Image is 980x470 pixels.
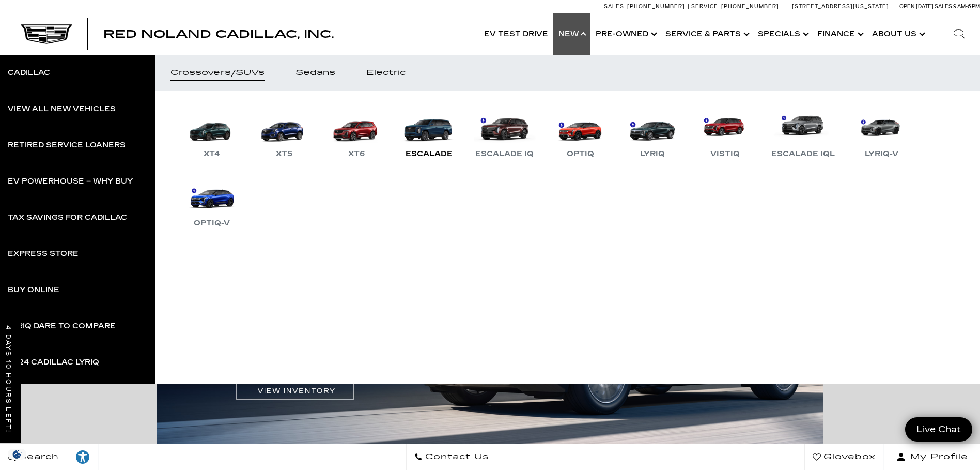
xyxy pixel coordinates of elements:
div: VISTIQ [705,148,745,160]
div: XT6 [343,148,370,160]
button: Open user profile menu [884,444,980,470]
a: Escalade IQL [766,107,840,160]
a: OPTIQ-V [181,176,243,230]
a: Contact Us [406,444,497,470]
a: Crossovers/SUVs [155,55,280,91]
a: Live Chat [905,417,972,442]
div: Escalade IQL [766,148,840,160]
img: Cadillac Dark Logo with Cadillac White Text [21,24,72,44]
a: Sales: [PHONE_NUMBER] [604,4,688,9]
img: Opt-Out Icon [5,449,29,460]
a: Pre-Owned [590,13,660,55]
div: View All New Vehicles [8,105,116,113]
div: Cadillac [8,69,50,77]
div: Tax Savings for Cadillac [8,214,127,221]
a: OPTIQ [549,107,611,160]
span: Red Noland Cadillac, Inc. [103,28,334,40]
a: XT6 [325,107,387,160]
span: Service: [691,3,720,10]
div: Escalade IQ [470,148,539,160]
a: EV Test Drive [479,13,553,55]
div: XT4 [198,148,225,160]
span: Search [16,450,59,464]
span: [PHONE_NUMBER] [627,3,685,10]
a: About Us [867,13,928,55]
span: [PHONE_NUMBER] [721,3,779,10]
span: Live Chat [911,423,966,435]
a: Sedans [280,55,351,91]
a: New [553,13,590,55]
a: Service & Parts [660,13,753,55]
a: Specials [753,13,812,55]
span: Glovebox [821,450,876,464]
a: Glovebox [804,444,884,470]
div: Search [939,13,980,55]
span: Contact Us [423,450,489,464]
div: Buy Online [8,286,59,294]
section: Click to Open Cookie Consent Modal [5,449,29,460]
a: XT5 [253,107,315,160]
div: Express Store [8,250,79,257]
div: OPTIQ-V [189,217,235,230]
a: Escalade IQ [470,107,539,160]
div: LYRIQ-V [860,148,904,160]
div: Crossovers/SUVs [170,69,265,77]
a: Electric [351,55,421,91]
div: Escalade [400,148,458,160]
span: Sales: [935,3,953,10]
div: LYRIQ [635,148,670,160]
a: Finance [812,13,867,55]
div: LYRIQ Dare to Compare [8,323,116,330]
div: Sedans [295,69,335,77]
div: Electric [366,69,406,77]
a: Red Noland Cadillac, Inc. [103,29,334,39]
div: EV Powerhouse – Why Buy [8,178,133,185]
a: LYRIQ [621,107,683,160]
a: [STREET_ADDRESS][US_STATE] [792,3,889,10]
a: Service: [PHONE_NUMBER] [688,4,782,9]
a: Escalade [398,107,460,160]
span: 9 AM-6 PM [953,3,980,10]
span: Open [DATE] [899,3,934,10]
a: XT4 [181,107,243,160]
span: Sales: [604,3,626,10]
a: LYRIQ-V [850,107,912,160]
div: Retired Service Loaners [8,142,126,149]
div: 2024 Cadillac LYRIQ [8,359,99,366]
span: My Profile [906,450,968,464]
div: OPTIQ [562,148,599,160]
div: XT5 [271,148,298,160]
div: Explore your accessibility options [67,449,98,465]
a: Explore your accessibility options [67,444,99,470]
a: VISTIQ [694,107,756,160]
